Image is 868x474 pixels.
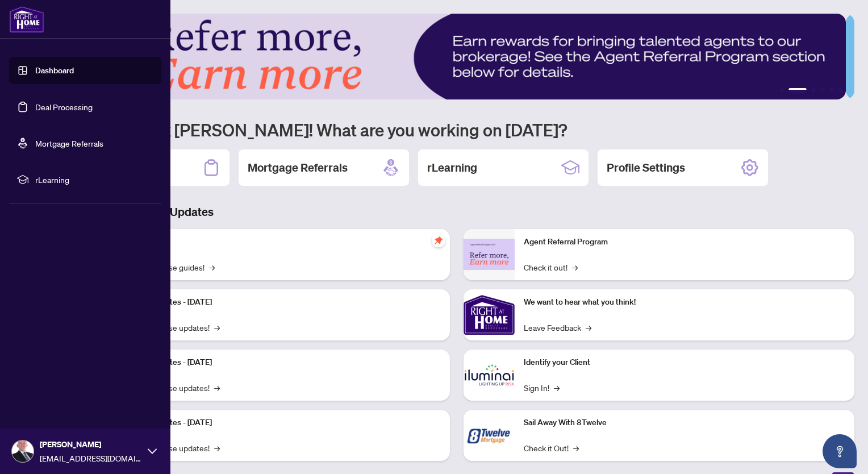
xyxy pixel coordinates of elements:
p: Agent Referral Program [524,236,845,248]
span: → [209,261,215,273]
a: Mortgage Referrals [35,138,103,148]
span: → [573,442,579,454]
p: Identify your Client [524,356,845,369]
a: Deal Processing [35,102,93,112]
button: 3 [811,88,816,93]
span: → [572,261,578,273]
img: Profile Icon [12,440,34,462]
span: [EMAIL_ADDRESS][DOMAIN_NAME] [40,452,142,464]
a: Sign In!→ [524,381,560,394]
span: → [586,321,591,334]
p: Platform Updates - [DATE] [119,417,441,429]
p: Platform Updates - [DATE] [119,356,441,369]
span: → [214,321,220,334]
button: 1 [779,88,784,93]
p: We want to hear what you think! [524,296,845,309]
button: 5 [829,88,834,93]
img: Identify your Client [464,350,515,401]
h2: Mortgage Referrals [248,160,348,176]
img: logo [9,6,44,33]
span: → [554,381,560,394]
img: Slide 1 [59,14,846,99]
h3: Brokerage & Industry Updates [59,204,854,220]
a: Dashboard [35,65,74,76]
p: Self-Help [119,236,441,248]
p: Platform Updates - [DATE] [119,296,441,309]
a: Check it Out!→ [524,442,579,454]
button: 6 [838,88,843,93]
h1: Welcome back [PERSON_NAME]! What are you working on [DATE]? [59,119,854,140]
span: rLearning [35,173,153,186]
img: Agent Referral Program [464,239,515,270]
h2: rLearning [427,160,477,176]
h2: Profile Settings [607,160,685,176]
img: We want to hear what you think! [464,289,515,340]
img: Sail Away With 8Twelve [464,410,515,461]
button: 4 [820,88,825,93]
span: → [214,442,220,454]
button: Open asap [823,434,857,468]
button: 2 [788,88,807,93]
span: → [214,381,220,394]
p: Sail Away With 8Twelve [524,417,845,429]
span: [PERSON_NAME] [40,438,142,451]
a: Leave Feedback→ [524,321,591,334]
span: pushpin [432,234,445,247]
a: Check it out!→ [524,261,578,273]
